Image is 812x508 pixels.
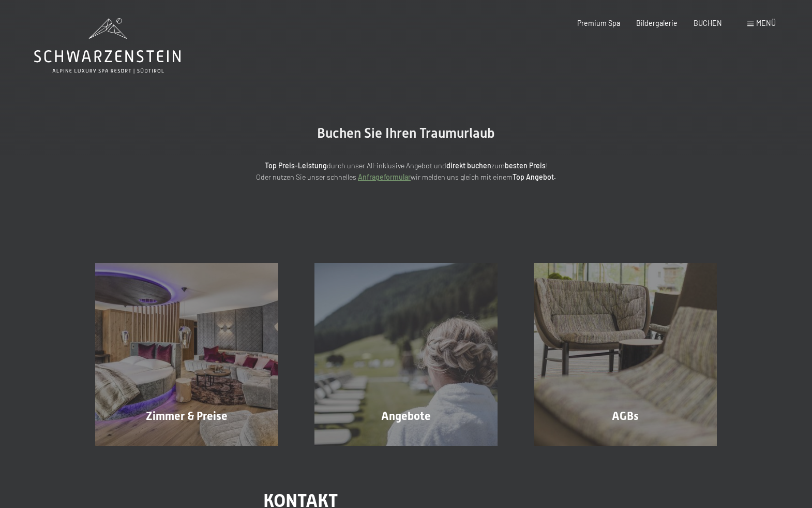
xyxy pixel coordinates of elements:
strong: Top Angebot. [513,172,556,181]
a: Buchung AGBs [516,263,735,446]
strong: besten Preis [505,161,546,170]
a: BUCHEN [694,19,722,27]
span: AGBs [612,410,639,423]
a: Buchung Zimmer & Preise [77,263,296,446]
span: Buchen Sie Ihren Traumurlaub [317,125,495,141]
span: Angebote [381,410,431,423]
span: Zimmer & Preise [146,410,228,423]
a: Anfrageformular [358,172,411,181]
a: Bildergalerie [636,19,678,27]
a: Buchung Angebote [296,263,516,446]
a: Premium Spa [577,19,620,27]
span: Menü [756,19,776,27]
strong: Top Preis-Leistung [265,161,327,170]
p: durch unser All-inklusive Angebot und zum ! Oder nutzen Sie unser schnelles wir melden uns gleich... [178,160,634,183]
strong: direkt buchen [446,161,491,170]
